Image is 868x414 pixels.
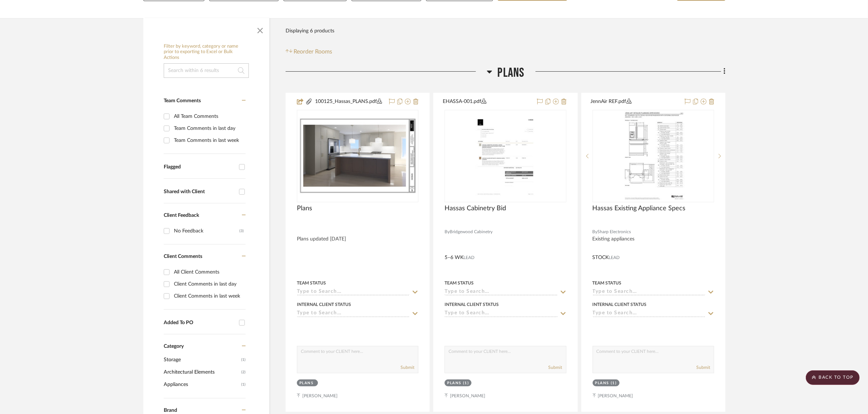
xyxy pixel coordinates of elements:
[696,364,710,371] button: Submit
[297,301,351,308] div: Internal Client Status
[164,164,235,170] div: Flagged
[174,135,244,146] div: Team Comments in last week
[445,310,557,317] input: Type to Search…
[164,254,202,259] span: Client Comments
[591,97,680,106] button: JennAir REF.pdf
[164,378,239,391] span: Appliances
[239,225,244,237] div: (3)
[445,204,506,212] span: Hassas Cabinetry Bid
[174,290,244,302] div: Client Comments in last week
[164,408,177,413] span: Brand
[498,65,525,81] span: Plans
[445,280,474,286] div: Team Status
[593,280,622,286] div: Team Status
[241,379,246,390] span: (1)
[297,280,326,286] div: Team Status
[253,22,267,36] button: Close
[164,213,199,218] span: Client Feedback
[470,111,541,202] img: Hassas Cabinetry Bid
[174,278,244,290] div: Client Comments in last day
[401,364,414,371] button: Submit
[806,370,860,385] scroll-to-top-button: BACK TO TOP
[241,366,246,378] span: (2)
[593,301,647,308] div: Internal Client Status
[618,111,688,202] img: Hassas Existing Appliance Specs
[174,266,244,278] div: All Client Comments
[174,111,244,122] div: All Team Comments
[593,110,714,202] div: 0
[445,289,557,296] input: Type to Search…
[297,310,410,317] input: Type to Search…
[593,228,598,235] span: By
[164,44,249,61] h6: Filter by keyword, category or name prior to exporting to Excel or Bulk Actions
[463,381,469,386] div: (1)
[164,63,249,78] input: Search within 6 results
[593,310,705,317] input: Type to Search…
[450,228,493,235] span: Bridgewood Cabinetry
[286,24,334,38] div: Displaying 6 products
[294,47,333,56] span: Reorder Rooms
[297,110,418,202] div: 0
[241,354,246,366] span: (1)
[445,110,566,202] div: 0
[299,381,314,386] div: Plans
[164,189,235,195] div: Shared with Client
[611,381,617,386] div: (1)
[593,204,686,212] span: Hassas Existing Appliance Specs
[447,381,461,386] div: Plans
[443,97,532,106] button: EHASSA-001.pdf
[312,97,385,106] button: 100125_Hassas_PLANS.pdf
[445,228,450,235] span: By
[595,381,609,386] div: Plans
[164,354,239,366] span: Storage
[297,204,312,212] span: Plans
[164,343,184,350] span: Category
[174,123,244,134] div: Team Comments in last day
[164,98,201,103] span: Team Comments
[286,47,333,56] button: Reorder Rooms
[297,289,410,296] input: Type to Search…
[174,225,239,237] div: No Feedback
[164,320,235,326] div: Added To PO
[598,228,631,235] span: Sharp Electronics
[593,289,705,296] input: Type to Search…
[164,366,239,378] span: Architectural Elements
[298,117,418,195] img: Plans
[549,364,562,371] button: Submit
[445,301,499,308] div: Internal Client Status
